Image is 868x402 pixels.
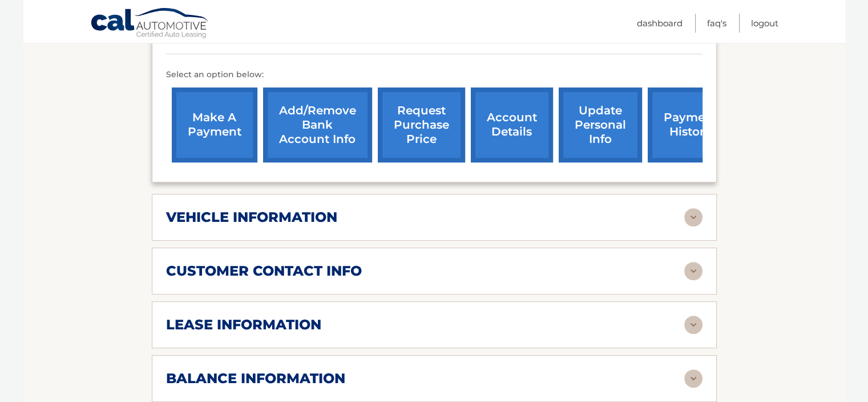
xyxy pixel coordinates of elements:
a: Dashboard [637,14,683,33]
a: Add/Remove bank account info [263,87,372,162]
h2: vehicle information [166,209,337,226]
h2: balance information [166,370,345,387]
img: accordion-rest.svg [684,369,703,388]
img: accordion-rest.svg [684,262,703,280]
a: account details [471,87,553,162]
a: update personal info [559,87,642,162]
img: accordion-rest.svg [684,316,703,334]
a: payment history [648,87,733,162]
h2: customer contact info [166,262,362,280]
a: make a payment [172,87,257,162]
a: Logout [751,14,778,33]
a: Cal Automotive [90,7,210,41]
a: FAQ's [707,14,726,33]
a: request purchase price [378,87,465,162]
img: accordion-rest.svg [684,208,703,226]
p: Select an option below: [166,68,703,82]
h2: lease information [166,316,321,333]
